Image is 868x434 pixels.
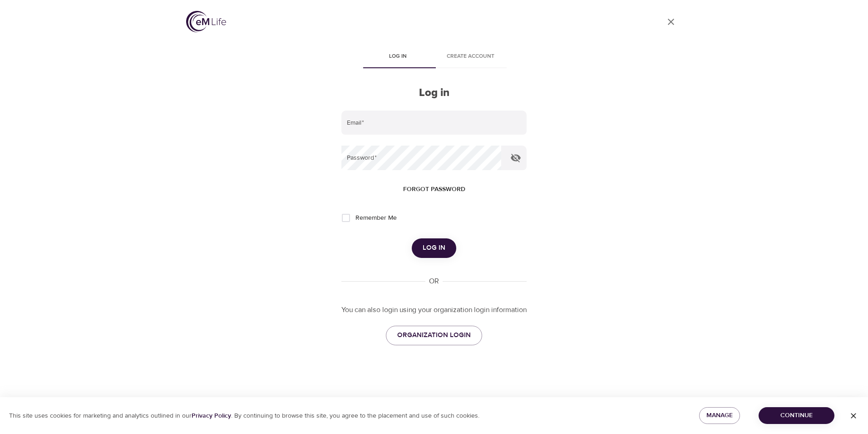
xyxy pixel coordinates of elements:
span: Log in [423,242,445,254]
div: OR [425,276,443,287]
a: ORGANIZATION LOGIN [386,326,482,345]
span: ORGANIZATION LOGIN [397,329,471,341]
span: Log in [367,52,429,61]
a: Privacy Policy [192,412,231,420]
span: Continue [766,410,827,421]
p: You can also login using your organization login information [341,305,527,315]
span: Forgot password [403,184,465,195]
span: Remember Me [355,213,397,223]
button: Continue [759,407,834,424]
a: close [660,11,682,33]
button: Log in [412,238,456,257]
div: disabled tabs example [341,46,527,68]
button: Manage [699,407,740,424]
img: logo [186,11,226,32]
span: Create account [439,52,501,61]
button: Forgot password [399,181,469,198]
h2: Log in [341,86,527,100]
span: Manage [706,410,733,421]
